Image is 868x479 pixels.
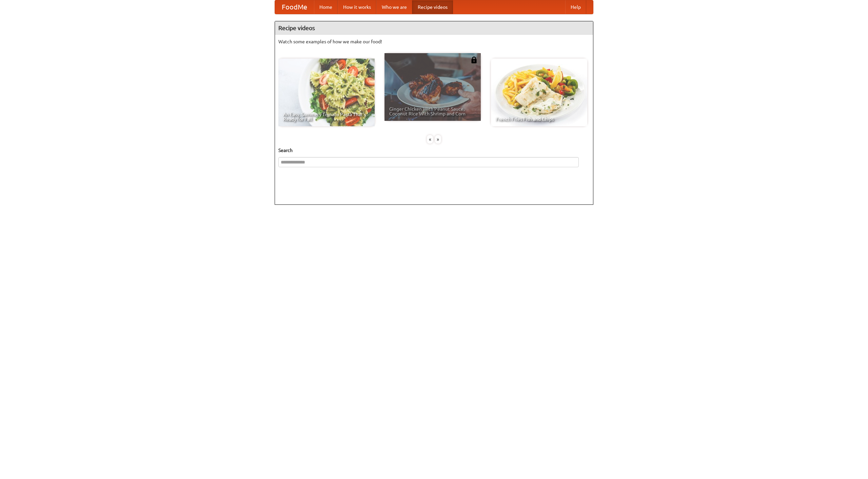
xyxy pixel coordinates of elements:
[338,0,376,14] a: How it works
[471,57,477,63] img: 483408.png
[427,135,433,144] div: «
[278,59,375,126] a: An Easy, Summery Tomato Pasta That's Ready for Fall
[278,147,590,154] h5: Search
[275,21,593,35] h4: Recipe videos
[565,0,586,14] a: Help
[412,0,453,14] a: Recipe videos
[376,0,412,14] a: Who we are
[491,59,587,126] a: French Fries Fish and Chips
[275,0,314,14] a: FoodMe
[496,117,583,122] span: French Fries Fish and Chips
[283,112,370,122] span: An Easy, Summery Tomato Pasta That's Ready for Fall
[278,38,590,45] p: Watch some examples of how we make our food!
[435,135,441,144] div: »
[314,0,338,14] a: Home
